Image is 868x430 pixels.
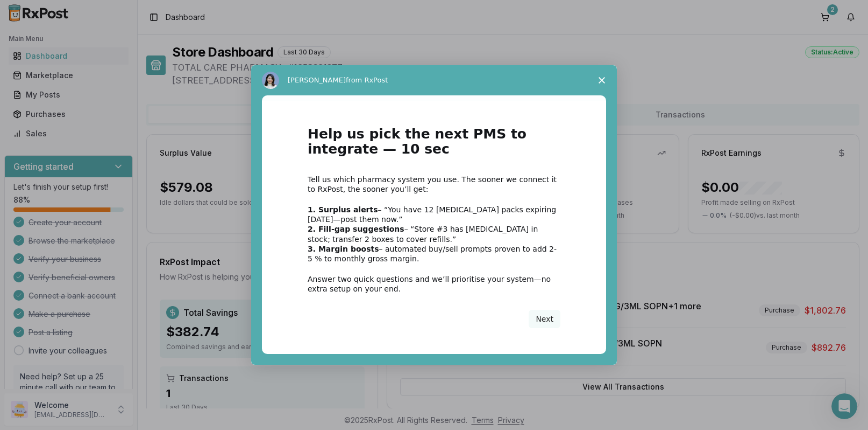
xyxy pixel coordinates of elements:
div: – “You have 12 [MEDICAL_DATA] packs expiring [DATE]—post them now.” [308,205,560,224]
span: from RxPost [346,76,388,84]
div: Answer two quick questions and we’ll prioritise your system—no extra setup on your end. [308,274,560,294]
div: Tell us which pharmacy system you use. The sooner we connect it to RxPost, the sooner you’ll get: [308,175,560,194]
h1: Help us pick the next PMS to integrate — 10 sec [308,127,560,164]
b: 3. Margin boosts [308,245,379,253]
img: Profile image for Alice [262,72,279,89]
div: – “Store #3 has [MEDICAL_DATA] in stock; transfer 2 boxes to cover refills.” [308,224,560,244]
button: Next [529,310,560,328]
span: [PERSON_NAME] [288,76,346,84]
b: 1. Surplus alerts [308,205,378,214]
span: Close survey [587,65,617,95]
div: – automated buy/sell prompts proven to add 2-5 % to monthly gross margin. [308,244,560,263]
b: 2. Fill-gap suggestions [308,225,404,233]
